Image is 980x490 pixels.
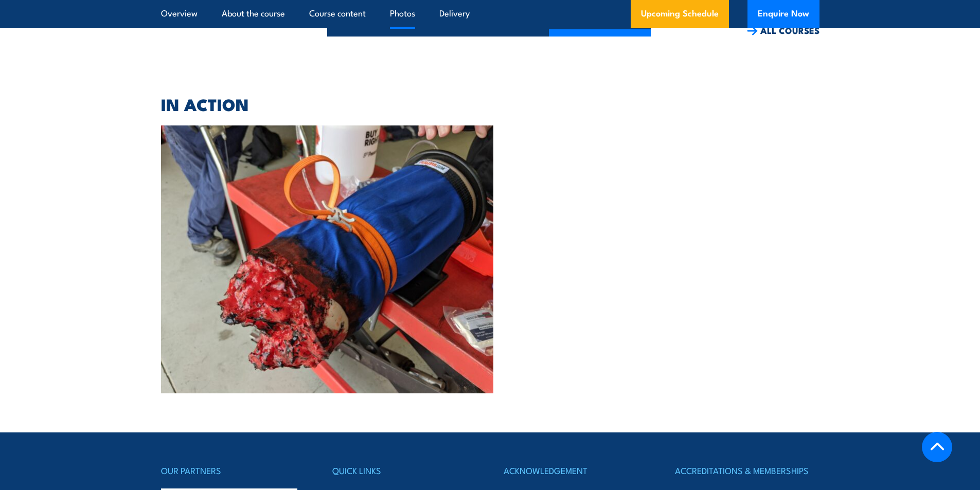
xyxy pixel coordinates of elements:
[332,463,476,478] h4: QUICK LINKS
[747,25,819,37] a: ALL COURSES
[161,463,305,478] h4: OUR PARTNERS
[675,463,819,478] h4: ACCREDITATIONS & MEMBERSHIPS
[549,29,651,56] a: COURSE DETAILS
[161,125,494,393] img: Provide Advanced First Aid
[161,97,819,111] h2: IN ACTION
[504,463,648,478] h4: ACKNOWLEDGEMENT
